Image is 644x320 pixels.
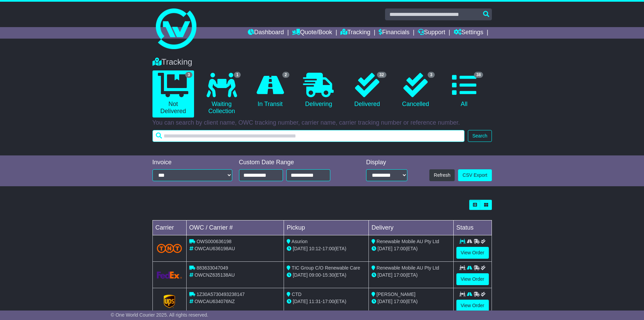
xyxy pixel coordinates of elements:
span: [DATE] [293,246,308,251]
span: [DATE] [378,272,392,278]
a: Financials [379,27,409,39]
div: (ETA) [372,298,451,305]
span: 15:30 [323,272,334,278]
span: 883633047049 [196,265,228,271]
a: 1 Waiting Collection [201,70,242,118]
div: Tracking [149,57,495,67]
span: OWCAU636198AU [194,246,235,251]
a: View Order [456,300,489,312]
span: OWCAU634076NZ [194,299,235,304]
span: 17:00 [323,299,334,304]
a: View Order [456,247,489,259]
td: Delivery [368,220,453,235]
span: 11:31 [309,299,321,304]
span: 3 [185,72,192,78]
div: - (ETA) [287,298,366,305]
span: 1 [234,72,241,78]
span: Renewable Mobile AU Pty Ltd [377,239,439,244]
div: (ETA) [372,245,451,252]
div: (ETA) [372,272,451,279]
td: OWC / Carrier # [186,220,284,235]
span: 17:00 [394,272,406,278]
div: Invoice [152,159,232,166]
span: 17:00 [394,246,406,251]
a: CSV Export [458,169,492,181]
span: 17:00 [323,246,334,251]
img: GetCarrierServiceLogo [157,272,182,279]
button: Refresh [429,169,455,181]
span: [PERSON_NAME] [377,292,415,297]
a: 2 In Transit [249,70,291,110]
span: [DATE] [293,299,308,304]
div: - (ETA) [287,272,366,279]
p: You can search by client name, OWC tracking number, carrier name, carrier tracking number or refe... [152,119,492,127]
a: Delivering [298,70,339,110]
span: OWS000636198 [196,239,232,244]
span: 38 [474,72,483,78]
a: Tracking [340,27,370,39]
a: Settings [454,27,483,39]
span: 10:12 [309,246,321,251]
div: - (ETA) [287,245,366,252]
td: Status [453,220,492,235]
a: 3 Cancelled [395,70,436,110]
span: 32 [377,72,386,78]
span: © One World Courier 2025. All rights reserved. [111,312,209,318]
span: TIC Group C/O Renewable Care [292,265,360,271]
td: Pickup [284,220,369,235]
span: 17:00 [394,299,406,304]
a: View Order [456,273,489,285]
span: OWCNZ635138AU [194,272,235,278]
span: 1Z30A5730493238147 [196,292,244,297]
a: Dashboard [248,27,284,39]
span: 3 [428,72,435,78]
a: Quote/Book [292,27,332,39]
div: Display [366,159,407,166]
span: Renewable Mobile AU Pty Ltd [377,265,439,271]
a: 32 Delivered [346,70,388,110]
img: TNT_Domestic.png [157,244,182,253]
a: 3 Not Delivered [152,70,194,118]
a: Support [418,27,445,39]
span: CTD [292,292,302,297]
span: [DATE] [378,246,392,251]
span: [DATE] [378,299,392,304]
div: Custom Date Range [239,159,348,166]
a: 38 All [443,70,485,110]
span: 2 [282,72,289,78]
span: [DATE] [293,272,308,278]
img: GetCarrierServiceLogo [164,295,175,308]
span: 09:00 [309,272,321,278]
button: Search [468,130,492,142]
span: Asurion [291,239,307,244]
td: Carrier [152,220,186,235]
